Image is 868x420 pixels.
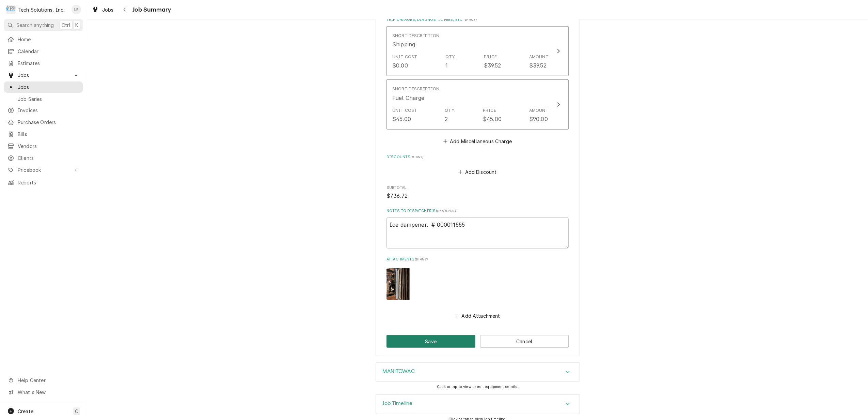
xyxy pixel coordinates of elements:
[4,140,83,152] a: Vendors
[386,208,569,214] label: Notes to Dispatcher(s)
[376,363,580,382] button: Accordion Details Expand Trigger
[383,400,413,407] h3: Job Timeline
[18,408,33,414] span: Create
[392,54,417,60] div: Unit Cost
[18,154,79,162] span: Clients
[75,21,78,29] span: K
[4,177,83,188] a: Reports
[392,94,425,102] div: Fuel Charge
[442,136,513,146] button: Add Miscellaneous Charge
[4,152,83,164] a: Clients
[72,5,81,14] div: Lisa Paschal's Avatar
[386,193,408,199] span: $736.72
[4,81,83,93] a: Jobs
[392,107,417,114] div: Unit Cost
[4,105,83,116] a: Invoices
[376,395,580,414] div: Accordion Header
[464,18,477,21] span: ( if any )
[4,93,83,105] a: Job Series
[18,131,79,138] span: Bills
[16,21,54,29] span: Search anything
[89,4,116,15] a: Jobs
[484,54,497,60] div: Price
[18,95,79,103] span: Job Series
[18,107,79,114] span: Invoices
[18,119,79,126] span: Purchase Orders
[376,395,580,414] button: Accordion Details Expand Trigger
[386,217,569,249] textarea: Ice dampener. # 000011555
[62,21,70,29] span: Ctrl
[386,26,569,76] button: Update Line Item
[445,61,448,70] div: 1
[480,335,569,348] button: Cancel
[529,61,547,70] div: $39.52
[18,36,79,43] span: Home
[18,60,79,67] span: Estimates
[386,257,569,262] label: Attachments
[4,117,83,128] a: Purchase Orders
[75,408,78,415] span: C
[386,17,569,22] label: Trip Charges, Diagnostic Fees, etc.
[376,362,580,382] div: MANITOWAC
[483,107,496,114] div: Price
[6,5,16,14] div: T
[4,19,83,31] button: Search anythingCtrlK
[529,54,549,60] div: Amount
[4,375,83,386] a: Go to Help Center
[18,142,79,150] span: Vendors
[457,167,498,177] button: Add Discount
[392,33,440,39] div: Short Description
[102,6,114,13] span: Jobs
[376,363,580,382] div: Accordion Header
[386,208,569,249] div: Notes to Dispatcher(s)
[529,107,549,114] div: Amount
[130,5,171,14] span: Job Summary
[6,5,16,14] div: Tech Solutions, Inc.'s Avatar
[415,257,428,261] span: ( if any )
[18,166,69,174] span: Pricebook
[18,377,79,384] span: Help Center
[386,185,569,200] div: Subtotal
[454,311,502,321] button: Add Attachment
[445,107,455,114] div: Qty.
[386,192,569,200] span: Subtotal
[392,86,440,92] div: Short Description
[386,335,475,348] button: Save
[120,4,130,15] button: Navigate back
[18,72,69,79] span: Jobs
[529,115,548,123] div: $90.00
[4,58,83,69] a: Estimates
[386,154,569,160] label: Discounts
[386,335,569,348] div: Button Group
[18,48,79,55] span: Calendar
[4,387,83,398] a: Go to What's New
[4,46,83,57] a: Calendar
[437,209,456,213] span: ( optional )
[386,268,410,300] img: o7v6JxC9TPymAfMMNUo6
[484,61,501,70] div: $39.52
[383,368,415,375] h3: MANITOWAC
[18,179,79,186] span: Reports
[437,385,519,389] span: Click or tap to view or edit equipment details.
[18,84,79,91] span: Jobs
[392,61,408,70] div: $0.00
[386,185,569,191] span: Subtotal
[18,6,64,13] div: Tech Solutions, Inc.
[445,54,456,60] div: Qty.
[445,115,448,123] div: 2
[392,115,411,123] div: $45.00
[386,154,569,177] div: Discounts
[376,394,580,414] div: Job Timeline
[483,115,502,123] div: $45.00
[72,5,81,14] div: LP
[386,335,569,348] div: Button Group Row
[386,257,569,320] div: Attachments
[4,164,83,176] a: Go to Pricebook
[4,34,83,45] a: Home
[392,40,415,48] div: Shipping
[386,17,569,146] div: Trip Charges, Diagnostic Fees, etc.
[18,389,79,396] span: What's New
[386,79,569,129] button: Update Line Item
[4,70,83,81] a: Go to Jobs
[410,155,423,159] span: ( if any )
